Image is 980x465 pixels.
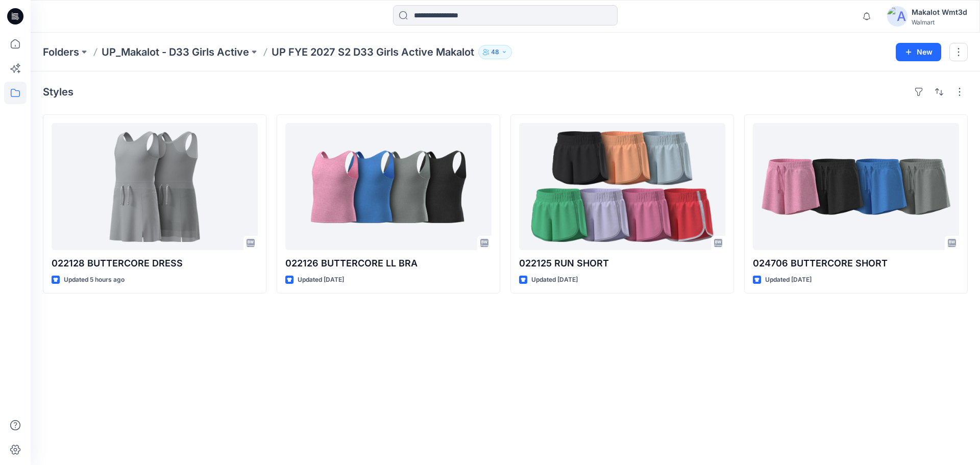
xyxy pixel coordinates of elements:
[43,86,73,98] h4: Styles
[912,18,967,26] div: Walmart
[491,46,499,58] p: 48
[52,256,258,271] p: 022128 BUTTERCORE DRESS
[887,6,908,27] img: avatar
[519,123,725,250] a: 022125 RUN SHORT
[765,275,812,285] p: Updated [DATE]
[896,43,941,61] button: New
[285,123,492,250] a: 022126 BUTTERCORE LL BRA
[43,45,79,59] a: Folders
[272,45,474,59] p: UP FYE 2027 S2 D33 Girls Active Makalot
[64,275,125,285] p: Updated 5 hours ago
[519,256,725,271] p: 022125 RUN SHORT
[753,123,959,250] a: 024706 BUTTERCORE SHORT
[52,123,258,250] a: 022128 BUTTERCORE DRESS
[531,275,578,285] p: Updated [DATE]
[912,6,967,18] div: Makalot Wmt3d
[102,45,249,59] a: UP_Makalot - D33 Girls Active
[478,45,512,59] button: 48
[753,256,959,271] p: 024706 BUTTERCORE SHORT
[285,256,492,271] p: 022126 BUTTERCORE LL BRA
[298,275,344,285] p: Updated [DATE]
